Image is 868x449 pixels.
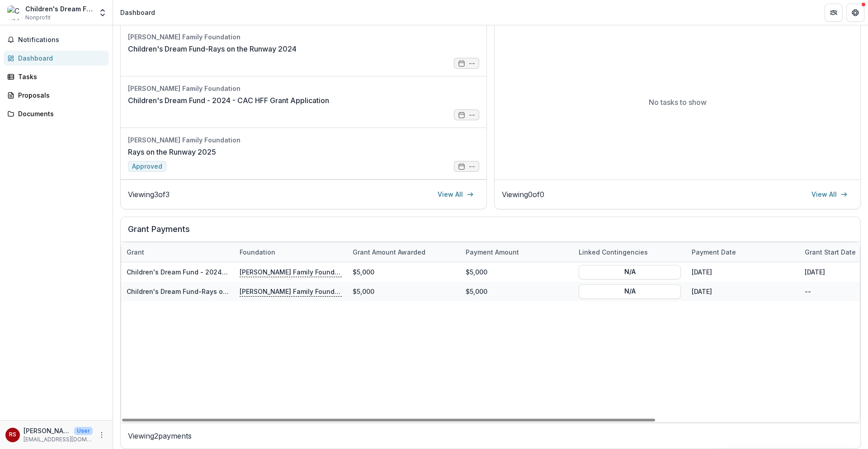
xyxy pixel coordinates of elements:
div: Payment date [686,242,799,262]
div: Children's Dream Fund [25,4,93,14]
span: Notifications [18,36,105,44]
img: Children's Dream Fund [7,5,22,20]
div: Grant [121,247,150,257]
button: Partners [825,4,843,22]
div: Foundation [234,247,281,257]
div: Grant [121,242,234,262]
button: Notifications [4,33,109,47]
div: Payment Amount [460,242,573,262]
div: $5,000 [347,282,460,301]
div: Foundation [234,242,347,262]
a: View All [432,187,479,202]
button: N/A [579,265,681,279]
p: [PERSON_NAME] [24,426,71,435]
div: $5,000 [460,282,573,301]
p: [PERSON_NAME] Family Foundation [240,286,342,296]
a: Documents [4,106,109,121]
a: Dashboard [4,51,109,66]
a: Tasks [4,69,109,84]
div: Linked Contingencies [573,242,686,262]
div: Linked Contingencies [573,247,653,257]
a: Children's Dream Fund - 2024 - CAC HFF Grant Application [127,268,312,276]
div: $5,000 [347,262,460,282]
p: Viewing 0 of 0 [502,189,544,200]
nav: breadcrumb [117,6,159,19]
p: User [74,427,93,435]
a: Children's Dream Fund-Rays on the Runway 2024 [128,43,297,54]
div: Grant amount awarded [347,247,431,257]
div: Dashboard [120,8,155,17]
div: Payment date [686,247,741,257]
div: Documents [18,109,102,118]
div: Tasks [18,72,102,81]
div: [DATE] [686,262,799,282]
div: Grant amount awarded [347,242,460,262]
div: Dashboard [18,53,102,63]
button: More [96,430,107,440]
div: Payment Amount [460,247,524,257]
p: [EMAIL_ADDRESS][DOMAIN_NAME] [24,435,93,444]
button: N/A [579,284,681,298]
button: Get Help [846,4,864,22]
a: Children's Dream Fund-Rays on the Runway 2024 [127,288,285,295]
button: Open entity switcher [96,4,109,22]
a: Proposals [4,88,109,103]
a: Children's Dream Fund - 2024 - CAC HFF Grant Application [128,95,329,106]
p: Viewing 3 of 3 [128,189,170,200]
p: No tasks to show [649,97,707,108]
p: [PERSON_NAME] Family Foundation [240,267,342,277]
div: [DATE] [686,282,799,301]
a: View All [806,187,853,202]
span: Nonprofit [25,14,51,22]
div: $5,000 [460,262,573,282]
div: Proposals [18,90,102,100]
p: Viewing 2 payments [128,430,853,441]
div: Grant start date [799,247,861,257]
a: Rays on the Runway 2025 [128,147,216,157]
div: Rachel Schuenke [9,432,16,438]
h2: Grant Payments [128,224,853,241]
